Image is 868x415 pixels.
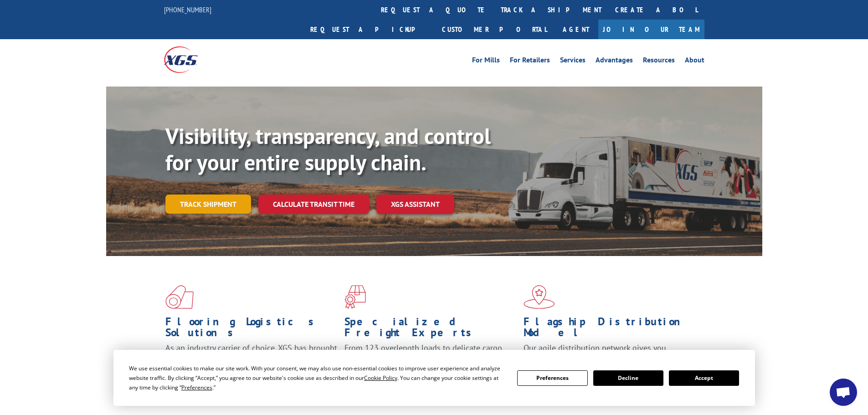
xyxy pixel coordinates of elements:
button: Decline [593,370,663,386]
a: [PHONE_NUMBER] [164,5,211,14]
b: Visibility, transparency, and control for your entire supply chain. [165,122,491,176]
img: xgs-icon-focused-on-flooring-red [344,285,366,309]
a: Customer Portal [435,20,554,39]
img: xgs-icon-flagship-distribution-model-red [524,285,555,309]
a: Request a pickup [303,20,435,39]
span: Preferences [181,384,212,391]
span: As an industry carrier of choice, XGS has brought innovation and dedication to flooring logistics... [165,343,337,375]
img: xgs-icon-total-supply-chain-intelligence-red [165,285,194,309]
a: About [685,56,704,67]
p: From 123 overlength loads to delicate cargo, our experienced staff knows the best way to move you... [344,343,517,383]
h1: Flagship Distribution Model [524,316,696,343]
span: Cookie Policy [364,374,397,382]
a: Join Our Team [598,20,704,39]
a: XGS ASSISTANT [376,195,454,214]
a: For Mills [472,56,500,67]
div: We use essential cookies to make our site work. With your consent, we may also use non-essential ... [129,364,506,392]
a: Agent [554,20,598,39]
a: For Retailers [510,56,550,67]
h1: Specialized Freight Experts [344,316,517,343]
button: Accept [669,370,739,386]
a: Open chat [830,379,857,406]
div: Cookie Consent Prompt [113,350,755,406]
span: Our agile distribution network gives you nationwide inventory management on demand. [524,343,691,364]
a: Track shipment [165,195,251,214]
h1: Flooring Logistics Solutions [165,316,338,343]
button: Preferences [517,370,587,386]
a: Resources [643,56,675,67]
a: Services [560,56,586,67]
a: Advantages [596,56,633,67]
a: Calculate transit time [258,195,369,214]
